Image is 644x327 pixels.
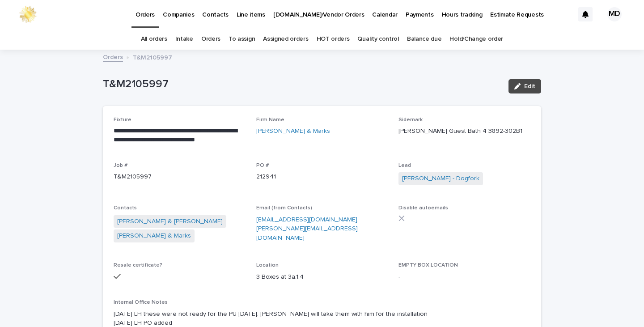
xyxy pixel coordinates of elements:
span: Contacts [114,205,137,211]
a: [PERSON_NAME] & [PERSON_NAME] [117,217,223,226]
span: Lead [398,163,411,168]
p: T&M2105997 [114,172,246,182]
a: Intake [175,29,193,50]
span: EMPTY BOX LOCATION [398,263,458,268]
a: All orders [141,29,167,50]
p: , [256,215,388,243]
button: Edit [508,79,541,93]
a: To assign [229,29,255,50]
span: Internal Office Notes [114,300,168,305]
span: Disable autoemails [398,205,448,211]
a: Orders [201,29,220,50]
img: 0ffKfDbyRa2Iv8hnaAqg [18,5,38,23]
a: Hold/Change order [449,29,503,50]
span: Firm Name [256,117,284,123]
span: Edit [524,83,535,89]
span: Location [256,263,279,268]
span: PO # [256,163,269,168]
p: T&M2105997 [103,78,501,91]
span: Sidemark [398,117,423,123]
span: Fixture [114,117,131,123]
span: Resale certificate? [114,263,162,268]
a: [PERSON_NAME] - Dogfork [402,174,479,183]
a: Balance due [407,29,442,50]
a: Assigned orders [263,29,308,50]
p: T&M2105997 [133,52,172,62]
a: Quality control [357,29,398,50]
a: [PERSON_NAME][EMAIL_ADDRESS][DOMAIN_NAME] [256,225,358,241]
a: Orders [103,51,123,62]
p: 212941 [256,172,388,182]
a: [PERSON_NAME] & Marks [117,231,191,241]
a: HOT orders [317,29,350,50]
a: [PERSON_NAME] & Marks [256,127,330,136]
div: MD [607,7,622,21]
a: [EMAIL_ADDRESS][DOMAIN_NAME] [256,217,357,223]
span: Email (from Contacts) [256,205,312,211]
span: Job # [114,163,127,168]
p: 3 Boxes at 3a.1.4 [256,272,388,282]
p: - [398,272,530,282]
p: [PERSON_NAME] Guest Bath 4 3892-302B1 [398,127,530,136]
